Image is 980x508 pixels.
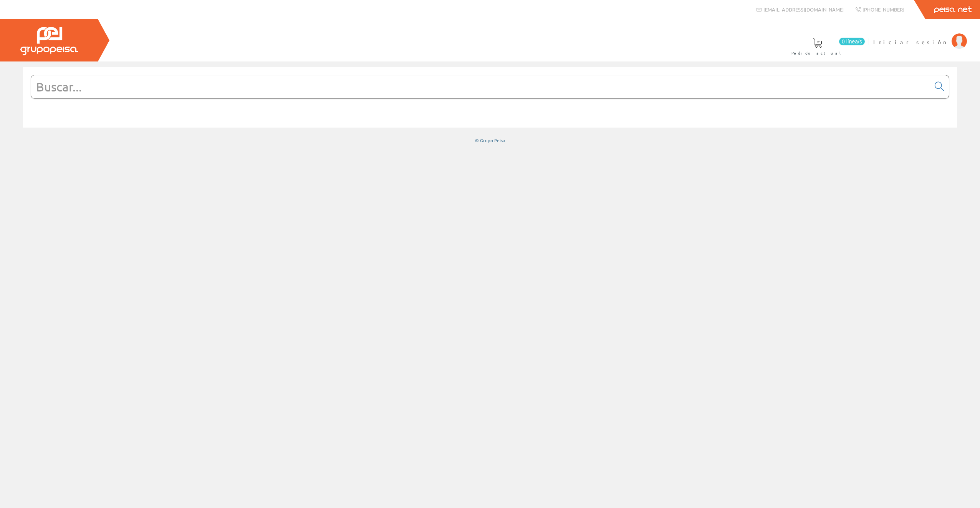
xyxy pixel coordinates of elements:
[862,6,904,13] span: [PHONE_NUMBER]
[873,38,948,46] span: Iniciar sesión
[31,75,930,98] input: Buscar...
[763,6,844,13] span: [EMAIL_ADDRESS][DOMAIN_NAME]
[791,49,844,57] span: Pedido actual
[23,137,957,144] div: © Grupo Peisa
[839,38,865,45] span: 0 línea/s
[20,27,78,55] img: Grupo Peisa
[873,32,967,39] a: Iniciar sesión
